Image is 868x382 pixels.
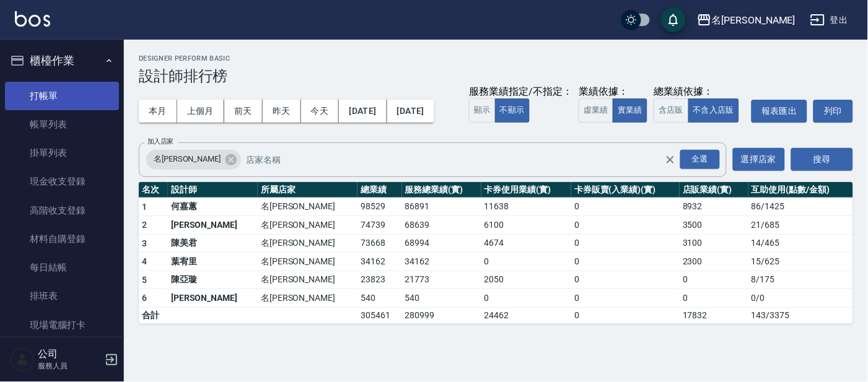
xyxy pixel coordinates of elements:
[139,54,853,63] h2: Designer Perform Basic
[813,100,853,123] button: 列印
[678,147,722,171] button: Open
[662,151,679,168] button: Clear
[481,289,571,308] td: 0
[402,234,481,253] td: 68994
[258,289,357,308] td: 名[PERSON_NAME]
[748,307,853,323] td: 143 / 3375
[571,234,680,253] td: 0
[5,82,119,110] a: 打帳單
[805,9,853,32] button: 登出
[680,307,748,323] td: 17832
[258,271,357,289] td: 名[PERSON_NAME]
[5,253,119,282] a: 每日結帳
[15,11,50,27] img: Logo
[481,182,571,198] th: 卡券使用業績(實)
[402,253,481,271] td: 34162
[142,238,147,248] span: 3
[712,12,796,28] div: 名[PERSON_NAME]
[579,98,613,123] button: 虛業績
[752,100,807,123] button: 報表匯出
[402,289,481,308] td: 540
[146,153,228,165] span: 名[PERSON_NAME]
[654,85,745,98] div: 總業績依據：
[258,216,357,235] td: 名[PERSON_NAME]
[571,198,680,216] td: 0
[146,150,241,170] div: 名[PERSON_NAME]
[495,98,530,123] button: 不顯示
[168,234,258,253] td: 陳美君
[571,271,680,289] td: 0
[748,198,853,216] td: 86 / 1425
[142,275,147,285] span: 5
[481,271,571,289] td: 2050
[168,182,258,198] th: 設計師
[748,216,853,235] td: 21 / 685
[142,293,147,303] span: 6
[5,167,119,196] a: 現金收支登錄
[402,198,481,216] td: 86891
[481,234,571,253] td: 4674
[5,225,119,253] a: 材料自購登錄
[258,234,357,253] td: 名[PERSON_NAME]
[258,253,357,271] td: 名[PERSON_NAME]
[469,98,496,123] button: 顯示
[168,271,258,289] td: 陳亞璇
[571,289,680,308] td: 0
[680,198,748,216] td: 8932
[680,150,720,169] div: 全選
[402,307,481,323] td: 280999
[613,98,647,123] button: 實業績
[571,307,680,323] td: 0
[748,271,853,289] td: 8 / 175
[357,253,401,271] td: 34162
[357,307,401,323] td: 305461
[481,253,571,271] td: 0
[5,139,119,167] a: 掛單列表
[357,198,401,216] td: 98529
[5,110,119,139] a: 帳單列表
[357,182,401,198] th: 總業績
[224,100,263,123] button: 前天
[139,307,168,323] td: 合計
[10,347,35,372] img: Person
[5,311,119,339] a: 現場電腦打卡
[139,100,177,123] button: 本月
[142,220,147,230] span: 2
[680,182,748,198] th: 店販業績(實)
[168,198,258,216] td: 何嘉蕙
[5,282,119,310] a: 排班表
[243,149,686,170] input: 店家名稱
[168,216,258,235] td: [PERSON_NAME]
[258,198,357,216] td: 名[PERSON_NAME]
[263,100,301,123] button: 昨天
[5,196,119,225] a: 高階收支登錄
[680,289,748,308] td: 0
[680,234,748,253] td: 3100
[339,100,387,123] button: [DATE]
[168,289,258,308] td: [PERSON_NAME]
[357,216,401,235] td: 74739
[748,182,853,198] th: 互助使用(點數/金額)
[571,216,680,235] td: 0
[748,253,853,271] td: 15 / 625
[139,182,168,198] th: 名次
[301,100,340,123] button: 今天
[680,271,748,289] td: 0
[5,45,119,77] button: 櫃檯作業
[733,148,785,171] button: 選擇店家
[139,67,853,85] h3: 設計師排行榜
[688,98,740,123] button: 不含入店販
[654,98,688,123] button: 含店販
[139,182,853,324] table: a dense table
[38,360,101,371] p: 服務人員
[481,307,571,323] td: 24462
[680,216,748,235] td: 3500
[402,271,481,289] td: 21773
[791,148,853,171] button: 搜尋
[402,182,481,198] th: 服務總業績(實)
[142,202,147,212] span: 1
[357,234,401,253] td: 73668
[692,7,800,33] button: 名[PERSON_NAME]
[402,216,481,235] td: 68639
